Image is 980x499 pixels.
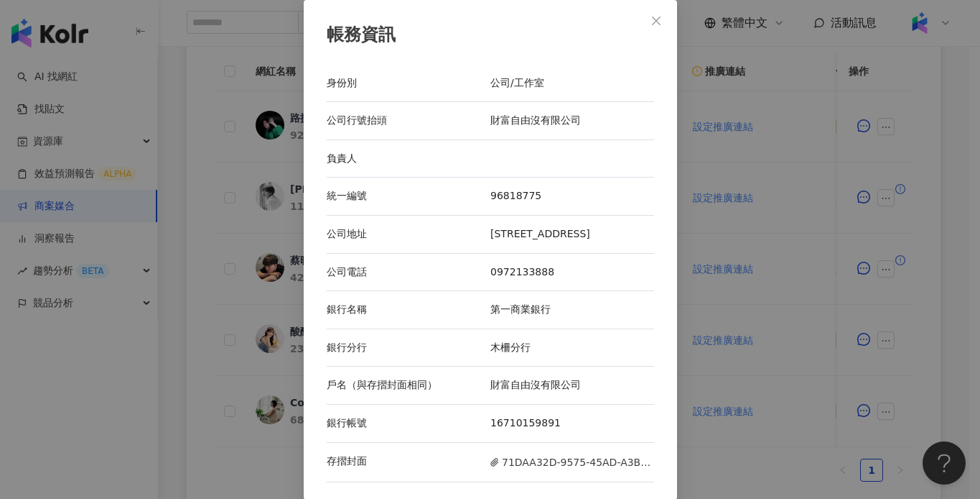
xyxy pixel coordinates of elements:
div: 木柵分行 [490,341,654,355]
div: 第一商業銀行 [490,303,654,317]
div: 帳務資訊 [327,23,654,47]
div: 16710159891 [490,416,654,431]
button: Close [642,6,671,35]
span: close [650,15,662,27]
div: 銀行名稱 [327,303,490,317]
div: [STREET_ADDRESS] [490,227,654,242]
div: 公司電話 [327,265,490,280]
div: 銀行分行 [327,341,490,355]
div: 財富自由沒有限公司 [490,378,654,393]
div: 統一編號 [327,189,490,203]
div: 身份別 [327,76,490,91]
div: 公司地址 [327,227,490,242]
div: 公司行號抬頭 [327,114,490,128]
div: 96818775 [490,189,654,203]
div: 公司/工作室 [490,76,654,91]
div: 存摺封面 [327,454,490,470]
div: 財富自由沒有限公司 [490,114,654,128]
div: 銀行帳號 [327,416,490,431]
div: 0972133888 [490,265,654,280]
span: 71DAA32D-9575-45AD-A3B9-C1EEBDAEFCBE.jpeg [490,454,654,470]
div: 負責人 [327,152,490,166]
div: 戶名（與存摺封面相同） [327,378,490,393]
